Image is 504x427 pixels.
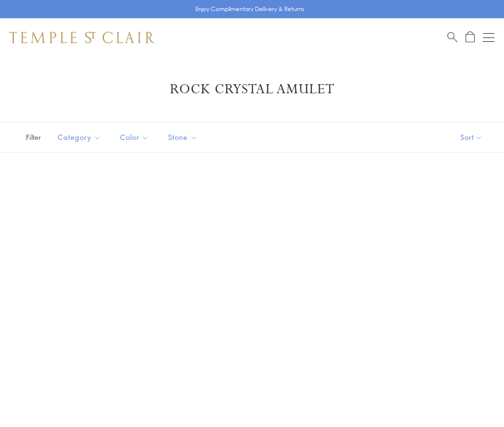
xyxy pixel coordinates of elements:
[50,126,108,148] button: Category
[439,123,504,152] button: Show sort by
[10,32,155,43] img: Temple St. Clair
[115,131,156,143] span: Color
[483,32,494,43] button: Open navigation
[161,126,204,148] button: Stone
[163,131,204,143] span: Stone
[113,126,156,148] button: Color
[195,4,304,14] p: Enjoy Complimentary Delivery & Returns
[466,31,475,43] a: Open Shopping Bag
[447,31,457,43] a: Search
[24,81,480,98] h1: Rock Crystal Amulet
[53,131,108,143] span: Category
